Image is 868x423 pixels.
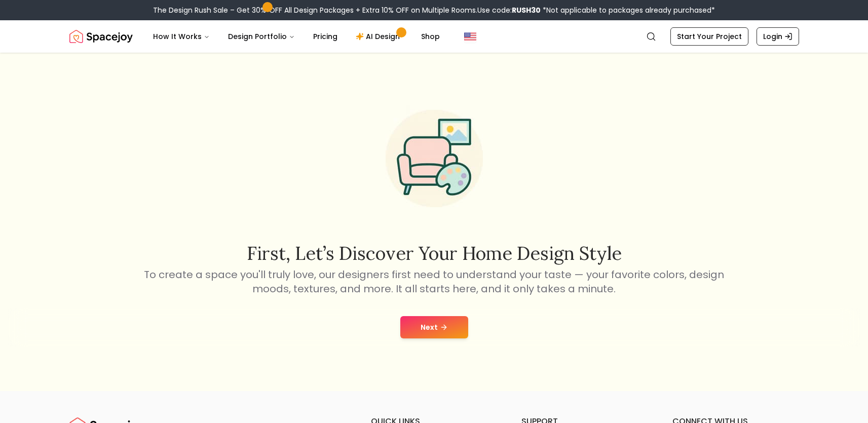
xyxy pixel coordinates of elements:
button: How It Works [145,26,218,47]
div: The Design Rush Sale – Get 30% OFF All Design Packages + Extra 10% OFF on Multiple Rooms. [153,5,715,15]
img: United States [464,30,476,43]
span: *Not applicable to packages already purchased* [541,5,715,15]
a: Pricing [305,26,346,47]
a: AI Design [348,26,411,47]
h2: First, let’s discover your home design style [142,243,726,263]
b: RUSH30 [512,5,541,15]
img: Start Style Quiz Illustration [369,94,499,223]
a: Login [757,27,799,46]
nav: Global [69,20,799,53]
button: Next [400,316,468,338]
a: Shop [413,26,448,47]
img: Spacejoy Logo [69,26,133,47]
p: To create a space you'll truly love, our designers first need to understand your taste — your fav... [142,267,726,296]
span: Use code: [477,5,541,15]
button: Design Portfolio [220,26,303,47]
a: Start Your Project [670,27,748,46]
a: Spacejoy [69,26,133,47]
nav: Main [145,26,448,47]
